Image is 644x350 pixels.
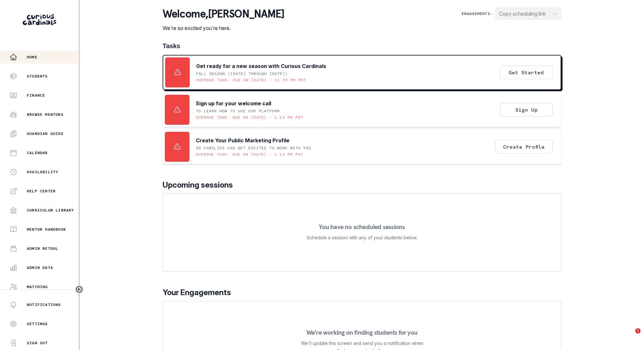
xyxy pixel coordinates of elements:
p: Overdue task: Due on [DATE] • 11:59 PM PDT [196,78,306,83]
p: Engagements: [462,11,493,16]
p: Fall Season ([DATE] through [DATE]) [196,71,288,76]
p: Home [27,55,37,60]
p: Sign Out [27,340,48,346]
img: Curious Cardinals Logo [23,14,56,25]
p: Overdue task: Due on [DATE] • 1:19 PM PST [196,115,303,120]
p: Matching [27,284,48,289]
p: Browse Mentors [27,112,64,117]
p: You have no scheduled sessions [319,224,405,230]
p: Schedule a session with any of your students below. [307,234,417,242]
button: Toggle sidebar [75,285,83,294]
p: Admin Retool [27,246,58,251]
p: Sign up for your welcome call [196,100,271,107]
p: Admin Data [27,265,53,270]
p: Guardian Guide [27,131,64,136]
p: Help Center [27,189,56,194]
button: Get Started [500,66,552,79]
p: Curriculum Library [27,208,74,213]
button: Create Profile [495,140,553,153]
p: Create Your Public Marketing Profile [196,137,289,144]
p: We're so excited you're here. [163,24,284,32]
p: Upcoming sessions [163,179,561,191]
p: Welcome , [PERSON_NAME] [163,8,284,20]
iframe: Intercom live chat [622,328,638,344]
span: 1 [635,328,640,333]
button: Sign Up [500,103,553,116]
p: Your Engagements [163,287,561,298]
p: We're working on finding students for you [306,329,418,336]
p: SO FAMILIES CAN GET EXCITED TO WORK WITH YOU [196,145,311,151]
p: Calendar [27,150,48,155]
p: Settings [27,321,48,326]
p: Overdue task: Due on [DATE] • 1:19 PM PST [196,152,303,157]
p: Availability [27,169,58,175]
h1: Tasks [163,42,561,50]
p: Notifications [27,302,61,307]
p: Students [27,74,48,79]
p: Finance [27,93,45,98]
p: To learn how to use our platform [196,108,280,114]
p: Mentor Handbook [27,227,66,232]
p: Get ready for a new season with Curious Cardinals [196,62,326,70]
